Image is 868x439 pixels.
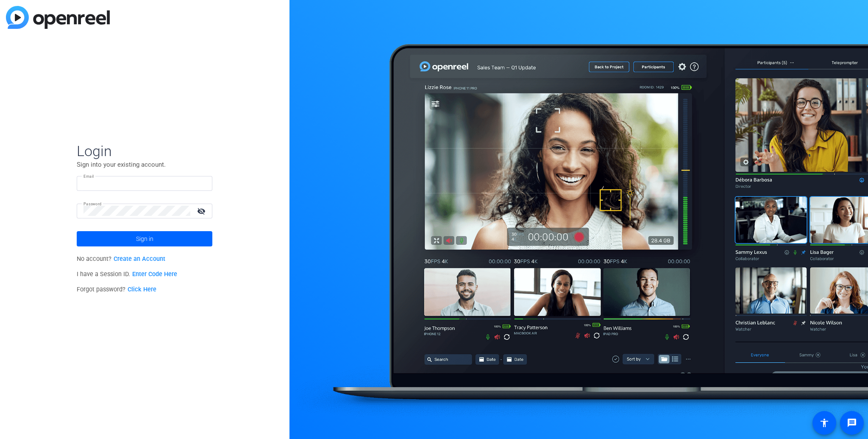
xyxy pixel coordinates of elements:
[6,6,110,29] img: blue-gradient.svg
[77,142,212,160] span: Login
[83,201,102,206] mat-label: Password
[77,255,165,263] span: No account?
[114,255,165,263] a: Create an Account
[132,271,177,278] a: Enter Code Here
[819,418,829,428] mat-icon: accessibility
[192,205,212,217] mat-icon: visibility_off
[847,418,857,428] mat-icon: message
[77,231,212,246] button: Sign in
[77,286,156,293] span: Forgot password?
[83,178,206,188] input: Enter Email Address
[136,228,153,249] span: Sign in
[77,271,177,278] span: I have a Session ID.
[77,160,212,169] p: Sign into your existing account.
[83,174,94,179] mat-label: Email
[128,286,156,293] a: Click Here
